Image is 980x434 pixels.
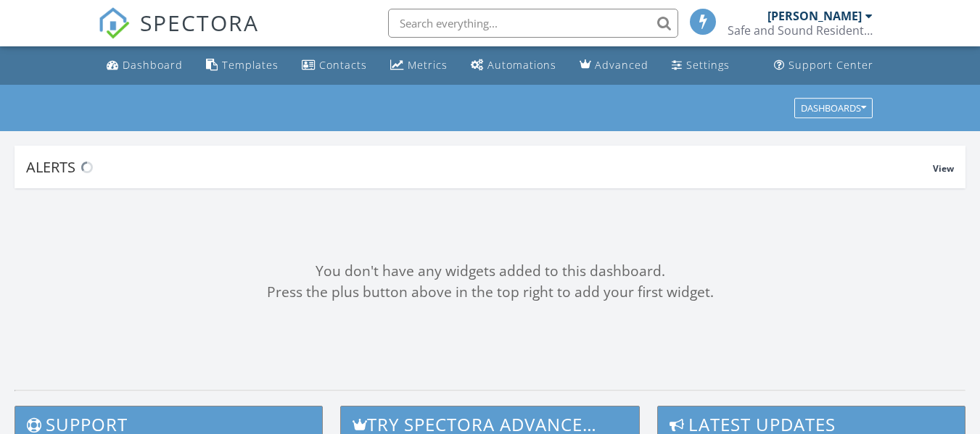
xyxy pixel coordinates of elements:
a: Automations (Basic) [465,52,562,79]
a: SPECTORA [98,20,259,50]
div: Advanced [595,58,648,72]
div: Settings [686,58,730,72]
a: Settings [666,52,736,79]
span: SPECTORA [140,7,259,38]
input: Search everything... [388,9,678,38]
div: Metrics [408,58,448,72]
a: Metrics [384,52,453,79]
button: Dashboards [794,98,873,118]
div: Support Center [788,58,873,72]
div: You don't have any widgets added to this dashboard. [15,261,965,282]
div: Dashboards [801,103,866,113]
div: Safe and Sound Residential Inspection Ltd. [728,23,873,38]
a: Advanced [574,52,654,79]
div: Contacts [319,58,367,72]
div: Templates [222,58,279,72]
a: Contacts [296,52,373,79]
a: Support Center [768,52,879,79]
a: Dashboard [101,52,189,79]
span: View [933,162,954,175]
a: Templates [200,52,284,79]
div: Press the plus button above in the top right to add your first widget. [15,282,965,303]
div: Dashboard [123,58,183,72]
div: Alerts [26,157,933,177]
div: [PERSON_NAME] [767,9,862,23]
img: The Best Home Inspection Software - Spectora [98,7,130,39]
div: Automations [487,58,556,72]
